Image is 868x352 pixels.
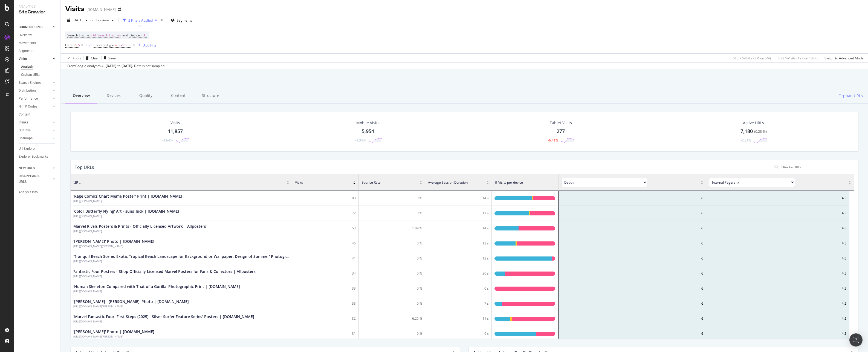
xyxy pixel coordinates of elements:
div: 0 % [359,191,425,206]
a: Outlinks [19,128,51,133]
span: Search Engine [67,33,89,37]
div: 33 [292,296,359,311]
div: 4.5 [706,266,849,281]
div: 'Tranquil Beach Scene. Exotic Tropical Beach Landscape for Background or Wallpaper. Design of Sum... [73,259,289,263]
div: 80 [292,191,359,206]
div: 'Christian Slater - Heathers' Photo | AllPosters.com [73,304,189,308]
a: Performance [19,96,51,102]
button: Previous [94,16,116,25]
div: Sitemaps [19,135,33,141]
button: Apply [65,54,81,62]
div: 6 [559,311,706,326]
div: Open Intercom Messenger [849,333,863,347]
input: Filter by URLs [780,165,852,170]
div: 6 [559,236,706,251]
a: Distribution [19,88,51,94]
div: Distribution [19,88,36,94]
span: Segments [177,18,192,23]
div: 41 [292,251,359,266]
div: 6 [559,326,706,341]
div: DISAPPEARED URLS [19,173,46,185]
div: Overview [65,88,97,103]
div: 0 % [359,206,425,221]
div: 13 s [425,236,492,251]
div: 0 % [359,326,425,341]
div: Add Filter [143,43,158,48]
div: 'Veronica Hamel' Photo | AllPosters.com [73,334,154,338]
button: 2 Filters Applied [121,16,159,25]
div: [DOMAIN_NAME] [86,7,116,12]
div: and [86,43,91,47]
div: Search Engines [19,80,41,86]
div: 4.5 [706,191,849,206]
div: 32 [292,311,359,326]
a: Sitemaps [19,135,51,141]
div: Switch to Advanced Mode [824,56,864,60]
a: Explorer Bookmarks [19,154,57,160]
div: 5,954 [362,128,374,135]
div: Visits [170,120,180,126]
div: 14 s [425,191,492,206]
div: 30 s [425,266,492,281]
div: Structure [194,88,227,103]
div: SiteCrawler [19,9,56,15]
div: 'Marvel Fantastic Four: First Steps (2025) - Silver Surfer Feature Series' Posters | AllPosters.com [73,314,254,319]
div: Analysis [21,64,33,70]
div: NEW URLS [19,165,35,171]
span: 2025 Aug. 20th [73,18,83,22]
a: CURRENT URLS [19,24,51,30]
div: 34 [292,266,359,281]
a: NEW URLS [19,165,51,171]
div: -1.34% [355,138,366,143]
div: 11 s [425,311,492,326]
a: Movements [19,40,57,46]
div: 4.5 [706,221,849,236]
div: 4.5 [706,251,849,266]
div: Inlinks [19,120,28,125]
div: Tablet Visits [550,120,572,126]
span: Active URLs [743,120,764,125]
div: 0 % [359,236,425,251]
div: Segments [19,48,33,54]
div: 6.25 % [359,311,425,326]
div: 31 [292,326,359,341]
div: 6 [559,266,706,281]
span: > [75,43,77,47]
span: Content-Type [94,43,114,47]
div: Fantastic Four Posters - Shop Officially Licensed Marvel Posters for Fans & Collectors | Allposters [73,269,256,274]
div: Marvel Rivals Posters & Prints - Officially Licensed Artwork | Allposters [73,229,206,233]
div: 53 [292,221,359,236]
div: 'Marvel Fantastic Four: First Steps (2025) - Silver Surfer Feature Series' Posters | AllPosters.com [73,319,254,323]
div: Marvel Rivals Posters & Prints - Officially Licensed Artwork | Allposters [73,224,206,229]
a: Segments [19,48,57,54]
div: Movements [19,40,36,46]
div: 'Rage Comics Chart Meme Poster' Print | AllPosters.com [73,199,182,203]
div: 0 s [425,281,492,296]
div: 0 % [359,281,425,296]
div: 6 [559,296,706,311]
a: Overview [19,32,57,38]
div: Mobile Visits [356,120,380,126]
div: 'Rage Comics Chart Meme Poster' Print | AllPosters.com [73,194,182,199]
div: times [159,18,164,23]
div: 14 s [425,221,492,236]
div: 7 s [425,296,492,311]
div: 61.57 % URLs ( 3M on 5M ) [733,56,771,60]
span: % Visits per device [495,180,523,185]
div: Content [19,112,30,117]
span: Visits [295,180,303,185]
div: 6 [559,281,706,296]
div: Save [108,56,116,60]
div: 'Color Butterfly Flying' Art - suns_luck | AllPosters.com [73,209,179,214]
a: Content [19,112,57,117]
div: 4.5 [706,326,849,341]
div: 11,857 [168,128,183,135]
span: All [143,31,147,39]
span: Bounce Rate [361,180,381,185]
div: Analytics [19,4,56,9]
button: Add Filter [136,42,158,48]
span: All Search Engines [93,31,121,39]
div: Quality [130,88,162,103]
a: HTTP Codes [19,104,51,109]
div: arrow-right-arrow-left [118,8,121,11]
